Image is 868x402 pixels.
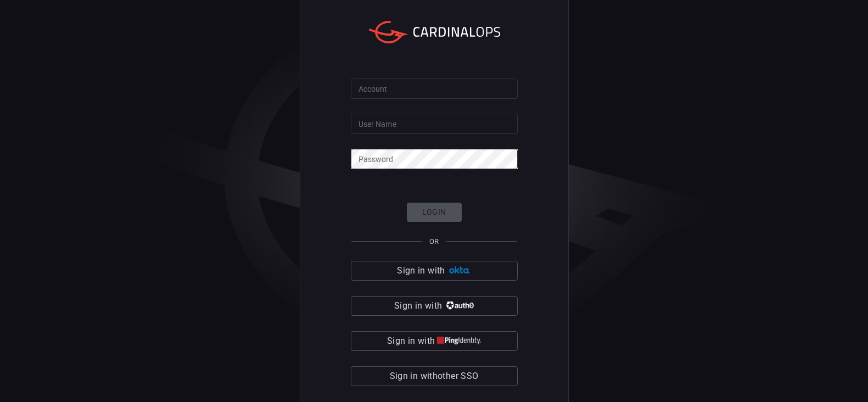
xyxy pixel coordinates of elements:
[437,337,481,345] img: quu4iresuhQAAAABJRU5ErkJggg==
[445,302,474,310] img: vP8Hhh4KuCH8AavWKdZY7RZgAAAAASUVORK5CYII=
[390,369,479,384] span: Sign in with other SSO
[397,263,445,278] span: Sign in with
[351,366,518,386] button: Sign in withother SSO
[351,296,518,316] button: Sign in with
[394,298,442,314] span: Sign in with
[351,261,518,281] button: Sign in with
[429,237,439,245] span: OR
[351,114,518,134] input: Type your user name
[447,266,471,275] img: Ad5vKXme8s1CQAAAABJRU5ErkJggg==
[387,333,435,349] span: Sign in with
[351,331,518,351] button: Sign in with
[351,79,518,99] input: Type your account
